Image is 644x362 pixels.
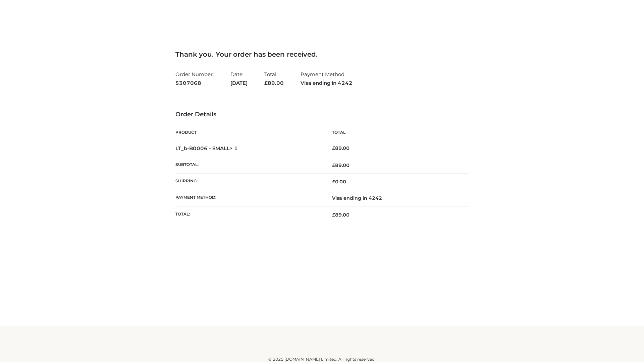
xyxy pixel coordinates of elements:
li: Payment Method: [301,68,353,89]
td: Visa ending in 4242 [322,190,469,206]
span: 89.00 [332,212,350,218]
th: Product [175,125,322,140]
strong: 5307068 [175,79,214,87]
th: Payment method: [175,190,322,206]
li: Order Number: [175,68,214,89]
strong: [DATE] [230,79,248,87]
strong: LT_b-B0006 - SMALL [175,145,238,152]
span: £ [332,212,335,218]
bdi: 89.00 [332,145,350,151]
span: 89.00 [332,162,350,168]
h3: Thank you. Your order has been received. [175,50,469,58]
th: Subtotal: [175,157,322,173]
th: Total: [175,206,322,223]
span: £ [332,145,335,151]
span: £ [264,80,268,86]
strong: Visa ending in 4242 [301,79,353,87]
th: Shipping: [175,174,322,190]
strong: × 1 [230,145,238,152]
li: Total: [264,68,284,89]
h3: Order Details [175,111,469,118]
th: Total [322,125,469,140]
bdi: 0.00 [332,179,346,185]
li: Date: [230,68,248,89]
span: £ [332,179,335,185]
span: £ [332,162,335,168]
span: 89.00 [264,80,284,86]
